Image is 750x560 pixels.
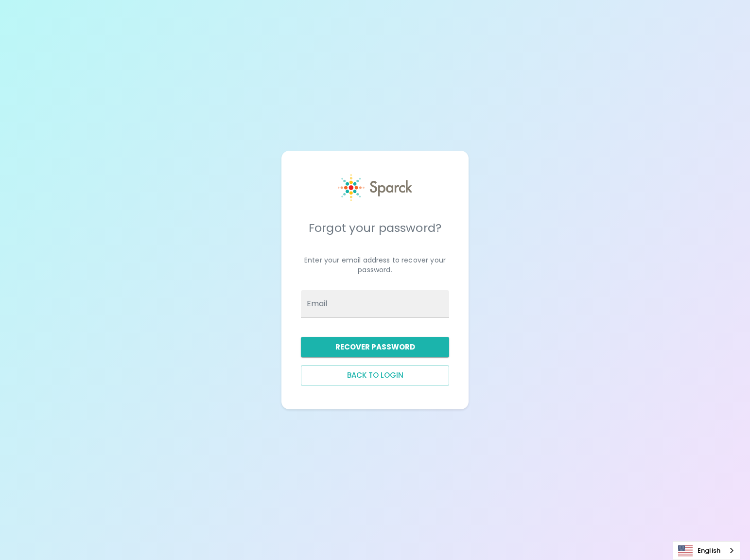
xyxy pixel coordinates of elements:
button: Recover Password [301,337,450,357]
h5: Forgot your password? [301,220,450,236]
aside: Language selected: English [673,541,740,560]
img: Sparck logo [338,174,412,201]
div: Language [673,541,740,560]
button: Back to login [301,365,450,385]
a: English [673,542,740,560]
p: Enter your email address to recover your password. [301,255,450,275]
